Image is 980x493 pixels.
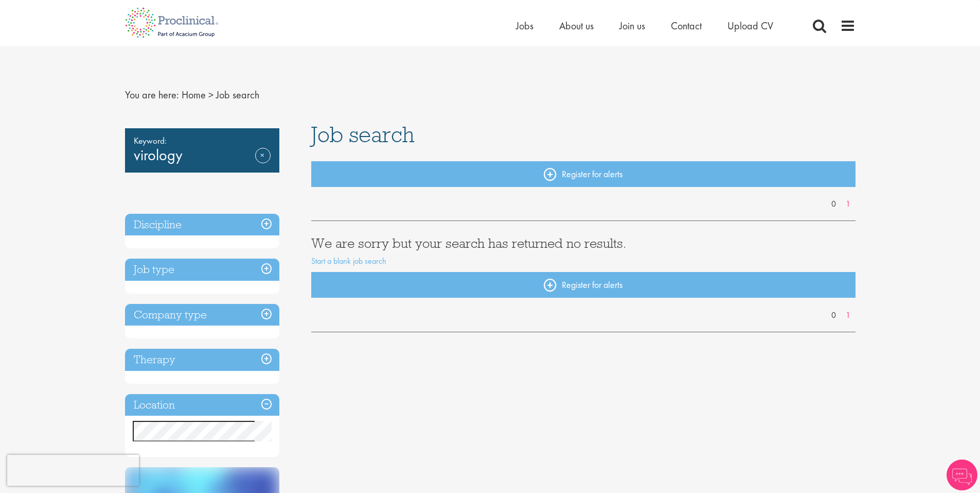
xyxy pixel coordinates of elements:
[311,236,856,250] h3: We are sorry but your search has returned no results.
[7,455,139,486] iframe: reCAPTCHA
[125,88,179,101] span: You are here:
[311,161,856,187] a: Register for alerts
[841,198,856,210] a: 1
[311,272,856,298] a: Register for alerts
[216,88,259,101] span: Job search
[516,19,533,32] a: Jobs
[134,133,271,148] span: Keyword:
[182,88,206,101] a: breadcrumb link
[125,394,279,416] h3: Location
[671,19,702,32] a: Contact
[311,121,415,148] span: Job search
[826,198,841,210] a: 0
[947,460,977,490] img: Chatbot
[559,19,594,32] a: About us
[125,349,279,371] h3: Therapy
[125,304,279,326] h3: Company type
[208,88,213,101] span: >
[619,19,645,32] a: Join us
[727,19,773,32] a: Upload CV
[841,310,856,321] a: 1
[125,128,279,173] div: virology
[826,310,841,321] a: 0
[125,214,279,236] h3: Discipline
[255,148,271,178] a: Remove
[311,256,386,266] a: Start a blank job search
[125,259,279,281] h3: Job type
